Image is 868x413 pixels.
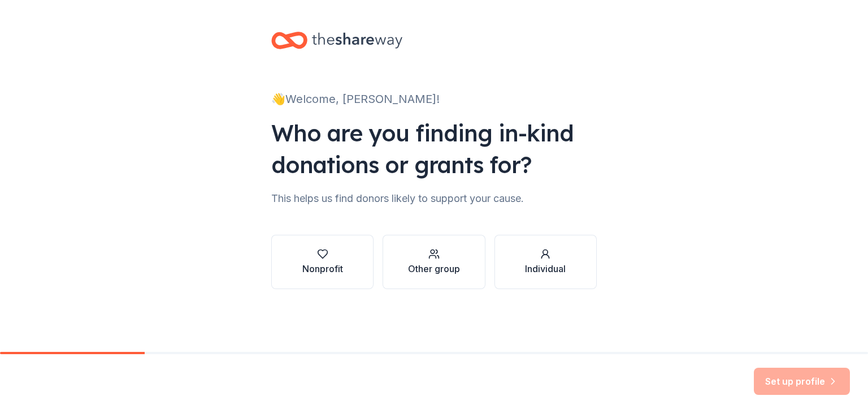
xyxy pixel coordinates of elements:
[408,262,460,276] div: Other group
[302,262,343,276] div: Nonprofit
[525,262,566,276] div: Individual
[494,235,597,289] button: Individual
[271,190,597,208] div: This helps us find donors likely to support your cause.
[271,235,374,289] button: Nonprofit
[271,117,597,180] div: Who are you finding in-kind donations or grants for?
[271,90,597,108] div: 👋 Welcome, [PERSON_NAME]!
[383,235,485,289] button: Other group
